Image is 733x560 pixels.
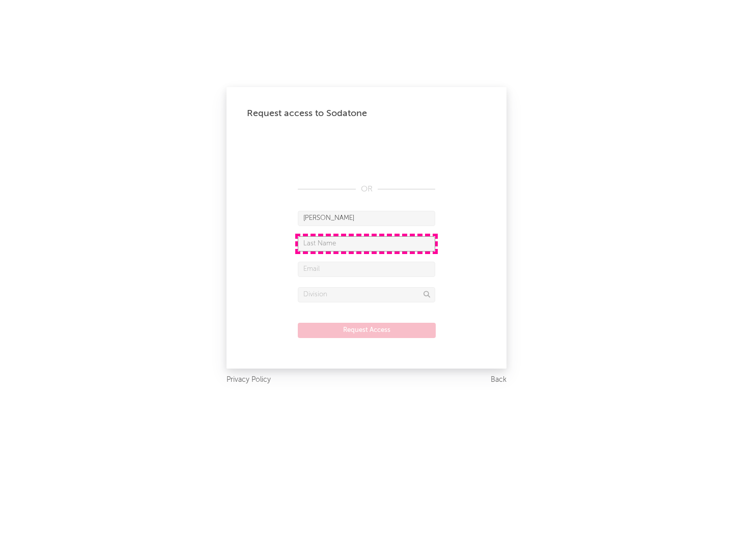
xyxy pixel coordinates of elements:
input: Last Name [298,236,435,251]
a: Back [491,374,506,386]
input: Email [298,262,435,277]
div: Request access to Sodatone [247,107,486,120]
input: First Name [298,211,435,226]
div: OR [298,183,435,195]
a: Privacy Policy [227,374,271,386]
button: Request Access [298,323,436,338]
input: Division [298,287,435,302]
